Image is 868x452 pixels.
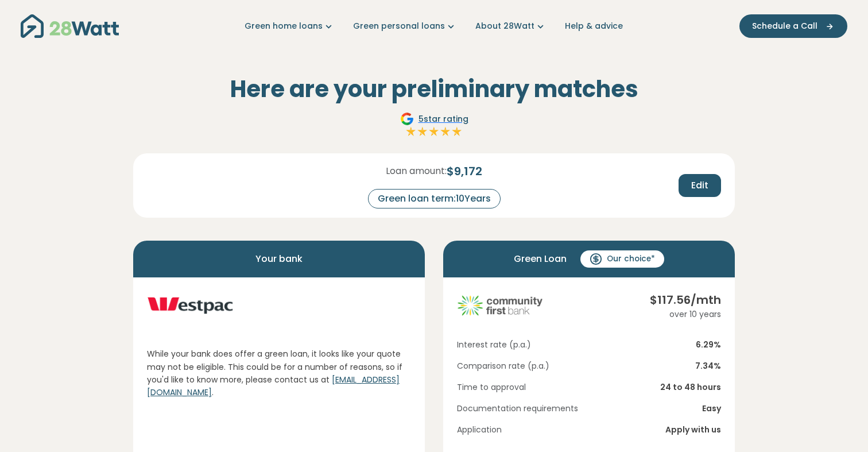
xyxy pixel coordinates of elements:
p: While your bank does offer a green loan, it looks like your quote may not be eligible. This could... [147,347,411,399]
nav: Main navigation [21,11,847,41]
iframe: Chat Widget [811,397,868,452]
span: 7.34 % [695,360,721,372]
span: Documentation requirements [457,403,578,415]
span: 24 to 48 hours [660,381,721,393]
span: $ 9,172 [447,163,482,180]
img: Full star [417,126,428,137]
span: Edit [691,179,708,192]
div: $ 117.56 /mth [650,291,721,308]
span: Green Loan [514,250,567,268]
span: Comparison rate (p.a.) [457,360,549,372]
a: Green home loans [245,20,335,32]
span: Easy [702,403,721,415]
span: 5 star rating [418,113,468,125]
span: Apply with us [665,424,721,436]
div: Green loan term: 10 Years [368,189,501,208]
a: Green personal loans [353,20,457,32]
img: Full star [405,126,417,137]
img: Full star [451,126,463,137]
img: westpac logo [147,291,233,320]
a: Google5star ratingFull starFull starFull starFull starFull star [398,112,470,140]
a: Help & advice [565,20,623,32]
a: [EMAIL_ADDRESS][DOMAIN_NAME] [147,374,400,398]
img: Full star [428,126,440,137]
img: 28Watt [21,14,119,38]
span: Your bank [255,250,303,268]
button: Schedule a Call [739,14,847,38]
span: Schedule a Call [752,20,817,32]
span: Application [457,424,502,436]
span: Time to approval [457,381,526,393]
span: Interest rate (p.a.) [457,339,531,351]
h2: Here are your preliminary matches [133,75,735,103]
button: Edit [679,174,721,197]
img: community-first logo [457,291,543,320]
span: 6.29 % [696,339,721,351]
span: Our choice* [607,253,655,265]
div: over 10 years [650,308,721,320]
span: Loan amount: [386,164,447,178]
img: Full star [440,126,451,137]
a: About 28Watt [475,20,547,32]
img: Google [400,112,414,126]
